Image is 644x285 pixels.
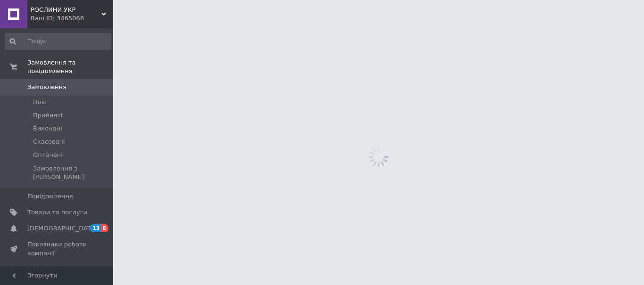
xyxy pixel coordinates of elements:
[33,151,63,159] span: Оплачені
[27,58,113,75] span: Замовлення та повідомлення
[31,14,113,23] div: Ваш ID: 3465066
[27,208,87,217] span: Товари та послуги
[33,98,47,106] span: Нові
[31,6,101,14] span: РОСЛИНИ УКР
[33,111,62,120] span: Прийняті
[27,83,66,91] span: Замовлення
[33,138,65,146] span: Скасовані
[27,224,97,233] span: [DEMOGRAPHIC_DATA]
[366,144,391,170] img: spinner_grey-bg-hcd09dd2d8f1a785e3413b09b97f8118e7.gif
[27,192,73,201] span: Повідомлення
[33,124,62,133] span: Виконані
[33,164,110,181] span: Замовлення з [PERSON_NAME]
[5,33,111,50] input: Пошук
[90,224,101,232] span: 13
[27,240,87,257] span: Показники роботи компанії
[101,224,108,232] span: 8
[27,265,87,282] span: Панель управління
